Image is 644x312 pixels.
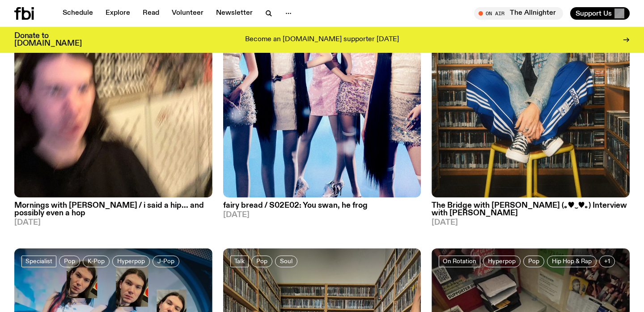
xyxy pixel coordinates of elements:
span: Hyperpop [488,258,516,265]
p: Become an [DOMAIN_NAME] supporter [DATE] [245,36,399,44]
span: Specialist [25,258,52,265]
a: Hyperpop [483,256,521,267]
span: K-Pop [88,258,105,265]
span: [DATE] [14,219,212,227]
a: Explore [100,7,136,20]
a: Volunteer [166,7,209,20]
span: Talk [234,258,245,265]
a: J-Pop [153,256,179,267]
a: Read [137,7,165,20]
span: J-Pop [157,258,174,265]
h3: Mornings with [PERSON_NAME] / i said a hip... and possibly even a hop [14,202,212,217]
span: Pop [256,258,267,265]
a: Mornings with [PERSON_NAME] / i said a hip... and possibly even a hop[DATE] [14,197,212,227]
span: Hyperpop [117,258,145,265]
button: Support Us [570,7,630,20]
a: Specialist [21,256,56,267]
a: The Bridge with [PERSON_NAME] (｡♥‿♥｡) Interview with [PERSON_NAME][DATE] [432,197,630,227]
a: K-Pop [83,256,110,267]
span: Hip Hop & Rap [552,258,592,265]
button: +1 [599,256,615,267]
h3: Donate to [DOMAIN_NAME] [14,32,82,47]
a: Pop [523,256,544,267]
a: Talk [230,256,249,267]
a: Pop [59,256,80,267]
a: Newsletter [211,7,258,20]
span: Support Us [576,9,612,17]
a: On Rotation [439,256,480,267]
h3: The Bridge with [PERSON_NAME] (｡♥‿♥｡) Interview with [PERSON_NAME] [432,202,630,217]
a: Hip Hop & Rap [547,256,597,267]
span: On Rotation [443,258,476,265]
button: On AirThe Allnighter [474,7,563,20]
h3: fairy bread / S02E02: You swan, he frog [223,202,421,209]
span: [DATE] [432,219,630,227]
a: Soul [275,256,297,267]
a: Schedule [57,7,98,20]
a: Hyperpop [112,256,150,267]
a: Pop [251,256,272,267]
a: fairy bread / S02E02: You swan, he frog[DATE] [223,197,421,219]
span: Pop [64,258,75,265]
span: [DATE] [223,211,421,219]
span: Soul [280,258,292,265]
span: Pop [528,258,539,265]
span: +1 [604,258,610,265]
